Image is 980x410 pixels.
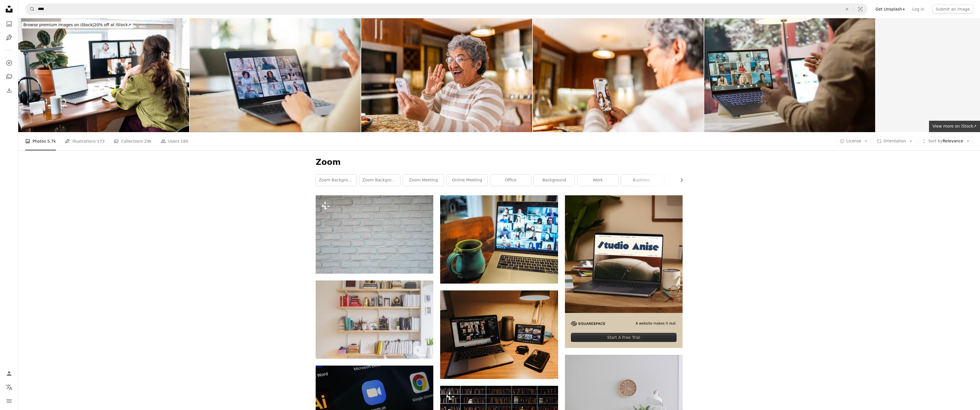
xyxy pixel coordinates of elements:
a: Illustrations [3,32,15,43]
a: zoom in [665,175,705,186]
img: Senior woman talking to family on video call at home [533,18,704,132]
button: Visual search [854,4,867,15]
a: Collections [3,71,15,82]
button: Search Unsplash [25,4,35,15]
a: a close up of a white brick wall [316,232,433,237]
a: books on shelf [316,317,433,322]
a: black and silver laptop computer on brown wooden table [440,332,558,337]
span: Browse premium images on iStock | [23,22,94,27]
span: Orientation [883,139,906,143]
img: Video call, business people or hands greeting on laptop in virtual meeting for discussion on scre... [190,18,361,132]
img: Woman working from home office having video call with business team [18,18,189,132]
button: Submit an image [932,5,973,14]
span: 29k [144,138,152,144]
img: a close up of a white brick wall [316,195,433,274]
img: Business owner presenting the financial data reports to the investors [704,18,875,132]
a: Illustrations 173 [65,132,105,150]
span: View more on iStock ↗ [932,124,977,128]
span: 20% off at iStock ↗ [23,22,131,27]
a: Collections 29k [114,132,152,150]
a: background [534,175,575,186]
button: License [836,137,871,146]
button: Menu [3,395,15,407]
a: work [577,175,618,186]
a: online meeting [447,175,487,186]
a: Browse premium images on iStock|20% off at iStock↗ [18,18,136,32]
span: A website makes it real. [636,321,677,326]
h1: Zoom [316,157,683,167]
a: Explore [3,57,15,69]
button: Clear [841,4,853,15]
a: Log in [909,5,928,14]
a: zoom background office [360,175,400,186]
a: macbook pro displaying group of people [440,237,558,242]
button: Sort byRelevance [918,137,973,146]
a: Photos [3,18,15,30]
span: Relevance [928,138,963,144]
img: black and silver laptop computer on brown wooden table [440,290,558,379]
button: scroll list to the right [676,175,683,186]
a: Get Unsplash+ [872,5,909,14]
div: Start A Free Trial [571,333,677,342]
img: file-1705255347840-230a6ab5bca9image [571,321,605,326]
a: Download History [3,85,15,96]
img: Senior woman talking on video call at home [361,18,532,132]
form: Find visuals sitewide [25,3,867,15]
a: business [621,175,662,186]
a: office [490,175,531,186]
img: macbook pro displaying group of people [440,195,558,284]
img: books on shelf [316,280,433,358]
button: Language [3,382,15,393]
button: Orientation [873,137,916,146]
a: Users 180 [161,132,188,150]
a: A website makes it real.Start A Free Trial [565,195,683,348]
a: View more on iStock↗ [929,121,980,132]
a: white desk lamp beside green plant [565,391,683,396]
a: a close up of a computer screen with different logos [316,396,433,401]
span: 180 [181,138,188,144]
span: Sort by [928,139,942,143]
img: file-1705123271268-c3eaf6a79b21image [565,195,683,313]
a: zoom background [316,175,357,186]
a: Log in / Sign up [3,368,15,379]
span: 173 [97,138,105,144]
a: zoom meeting [403,175,444,186]
span: License [846,139,861,143]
